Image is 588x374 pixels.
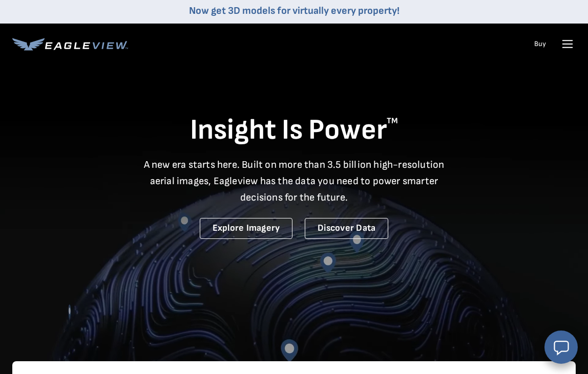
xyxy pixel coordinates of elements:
a: Discover Data [305,218,388,239]
a: Explore Imagery [200,218,293,239]
a: Buy [534,39,546,49]
button: Open chat window [544,331,578,364]
p: A new era starts here. Built on more than 3.5 billion high-resolution aerial images, Eagleview ha... [137,157,451,206]
sup: TM [387,116,398,126]
h1: Insight Is Power [12,113,576,148]
a: Now get 3D models for virtually every property! [189,5,400,17]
